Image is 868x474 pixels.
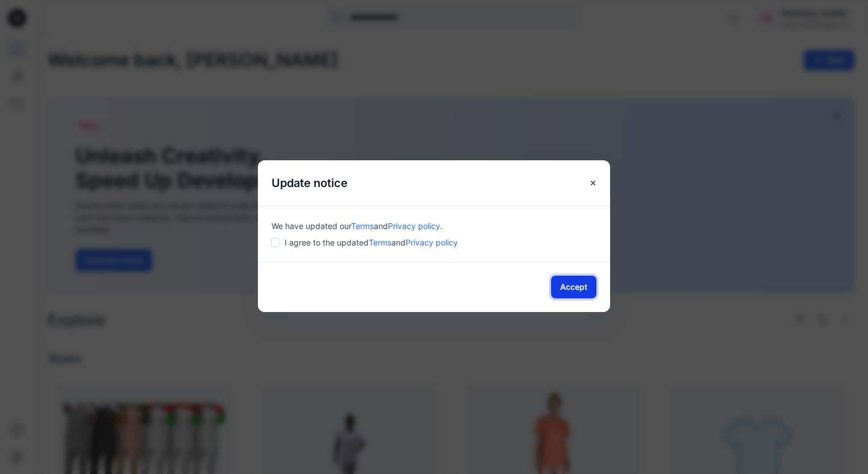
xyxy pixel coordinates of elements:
[406,238,458,247] a: Privacy policy
[285,236,458,248] span: I agree to the updated
[272,220,596,232] div: We have updated our .
[369,238,391,247] a: Terms
[583,173,603,193] button: Close
[258,160,361,206] h5: Update notice
[391,238,406,247] span: and
[551,276,596,298] button: Accept
[388,221,440,231] a: Privacy policy
[351,221,374,231] a: Terms
[374,221,388,231] span: and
